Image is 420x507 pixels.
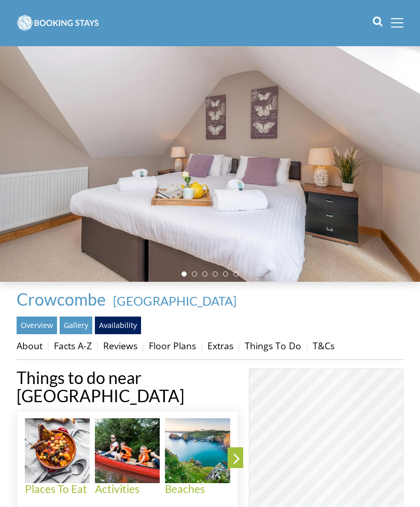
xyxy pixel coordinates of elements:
[17,289,109,309] a: Crowcombe
[95,317,141,334] a: Availability
[25,483,90,495] h4: Places To Eat
[245,339,301,352] a: Things To Do
[25,418,95,495] a: Places To Eat
[113,293,236,308] a: [GEOGRAPHIC_DATA]
[165,418,235,495] a: Beaches
[17,368,239,405] h1: Things to do near [GEOGRAPHIC_DATA]
[313,339,334,352] a: T&Cs
[235,418,305,507] a: Places to Visit
[235,418,300,483] img: Places to Visit
[103,339,137,352] a: Reviews
[54,339,92,352] a: Facts A-Z
[109,293,236,308] span: -
[17,317,57,334] a: Overview
[95,418,160,483] img: Activities
[95,483,160,495] h4: Activities
[149,339,196,352] a: Floor Plans
[60,317,92,334] a: Gallery
[25,418,90,483] img: Places To Eat
[165,483,230,495] h4: Beaches
[95,418,165,495] a: Activities
[235,483,300,507] h4: Places to Visit
[17,12,100,33] img: BookingStays
[17,339,43,352] a: About
[207,339,233,352] a: Extras
[17,289,106,309] span: Crowcombe
[165,418,230,483] img: Beaches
